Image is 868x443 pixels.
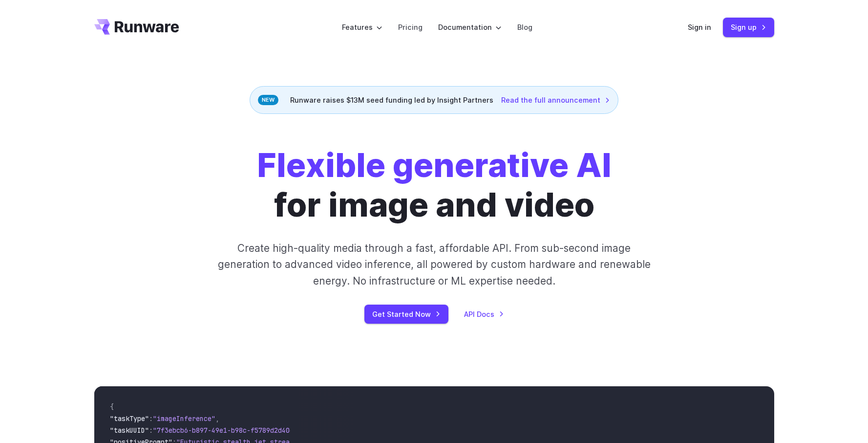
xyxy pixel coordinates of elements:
span: , [215,414,219,423]
span: "imageInference" [153,414,215,423]
span: "7f3ebcb6-b897-49e1-b98c-f5789d2d40d7" [153,426,301,435]
a: Pricing [398,22,423,33]
a: Blog [517,22,532,33]
strong: Flexible generative AI [257,145,612,185]
span: : [149,414,153,423]
label: Documentation [438,22,502,33]
span: "taskUUID" [110,426,149,435]
a: Go to / [94,19,179,35]
span: { [110,402,114,411]
span: : [149,426,153,435]
p: Create high-quality media through a fast, affordable API. From sub-second image generation to adv... [216,240,652,289]
span: "taskType" [110,414,149,423]
h1: for image and video [257,145,612,224]
label: Features [342,22,382,33]
a: Get Started Now [364,305,448,324]
a: Sign in [688,22,711,33]
a: Read the full announcement [501,94,610,106]
a: Sign up [723,18,774,37]
div: Runware raises $13M seed funding led by Insight Partners [250,86,618,114]
a: API Docs [464,309,504,320]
